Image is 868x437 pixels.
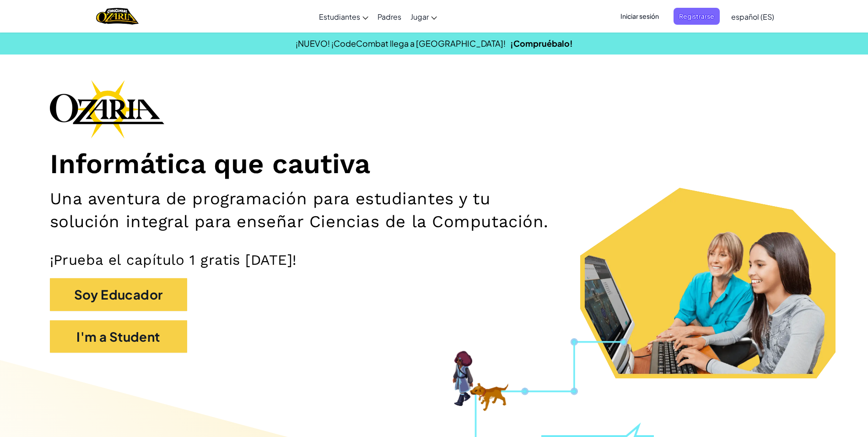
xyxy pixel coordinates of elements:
a: Jugar [406,4,442,29]
button: Iniciar sesión [615,8,664,25]
span: ¡NUEVO! ¡CodeCombat llega a [GEOGRAPHIC_DATA]! [296,38,506,49]
img: Home [96,7,139,26]
button: I'm a Student [50,320,187,353]
a: Padres [373,4,406,29]
a: ¡Compruébalo! [510,38,573,49]
a: español (ES) [727,4,779,29]
span: Jugar [410,12,429,22]
h1: Informática que cautiva [50,147,819,181]
button: Soy Educador [50,278,187,311]
a: Estudiantes [314,4,373,29]
button: Registrarse [674,8,720,25]
span: Estudiantes [319,12,360,22]
a: Ozaria by CodeCombat logo [96,7,139,26]
h2: Una aventura de programación para estudiantes y tu solución integral para enseñar Ciencias de la ... [50,187,565,233]
p: ¡Prueba el capítulo 1 gratis [DATE]! [50,251,819,269]
span: español (ES) [731,12,774,22]
img: Ozaria branding logo [50,80,164,138]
